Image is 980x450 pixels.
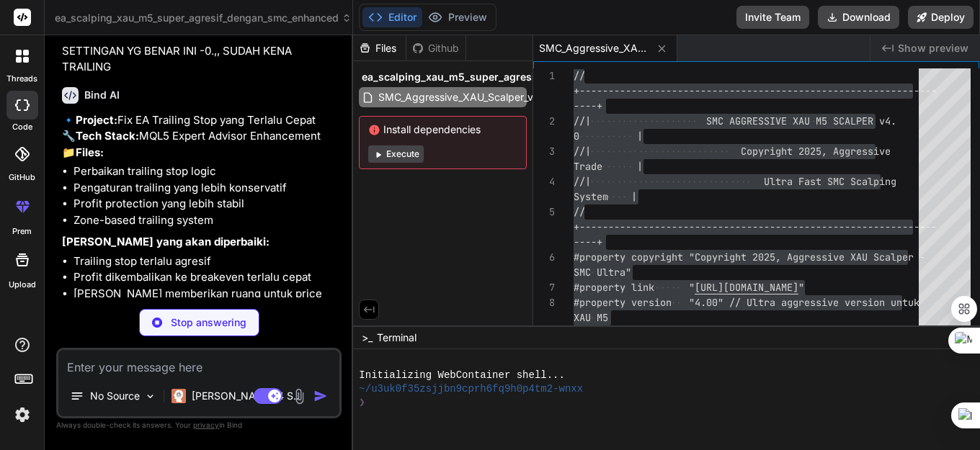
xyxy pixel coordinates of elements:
[574,114,862,127] span: //| SMC AGGRESSIVE XAU M5 SCALP
[574,160,643,173] span: Trade |
[84,88,120,102] h6: Bind AI
[818,6,899,29] button: Download
[533,250,555,265] div: 6
[353,41,406,55] div: Files
[192,389,299,403] p: [PERSON_NAME] 4 S..
[362,330,373,345] span: >_
[62,27,339,76] p: INI TRAILING TERLALU CEPAT BAGAIMANA SETTINGAN YG BENAR INI -0.,, SUDAH KENA TRAILING
[533,295,555,310] div: 8
[55,11,352,25] span: ea_scalping_xau_m5_super_agresif_dengan_smc_enhanced
[10,402,35,427] img: settings
[73,163,339,180] li: Perbaikan trailing stop logic
[377,330,416,345] span: Terminal
[73,286,339,318] li: [PERSON_NAME] memberikan ruang untuk price action
[574,235,602,248] span: ----+
[533,174,555,189] div: 4
[862,145,891,158] span: ssive
[422,7,493,27] button: Preview
[362,7,422,27] button: Editor
[9,171,35,184] label: GitHub
[90,389,140,403] p: No Source
[73,196,339,212] li: Profit protection yang lebih stabil
[898,41,968,55] span: Show preview
[574,266,631,279] span: SMC Ultra"
[368,122,517,137] span: Install dependencies
[574,296,862,309] span: #property version "4.00" // Ultra aggressive ver
[62,235,269,248] strong: [PERSON_NAME] yang akan diperbaiki:
[574,190,637,203] span: System |
[574,69,585,82] span: //
[362,70,661,84] span: ea_scalping_xau_m5_super_agresif_dengan_smc_enhanced
[9,279,36,291] label: Upload
[144,390,156,402] img: Pick Models
[313,389,328,403] img: icon
[574,220,862,233] span: +-------------------------------------------------
[574,281,695,294] span: #property link "
[736,6,809,29] button: Invite Team
[574,251,862,264] span: #property copyright "Copyright 2025, Aggressive XA
[574,311,608,324] span: XAU M5
[377,89,565,106] span: SMC_Aggressive_XAU_Scalper_v4.mq5
[359,396,366,410] span: ❯
[73,180,339,197] li: Pengaturan trailing yang lebih konservatif
[291,388,308,405] img: attachment
[574,145,862,158] span: //| Copyright 2025, Aggre
[574,175,862,188] span: //| Ultra Fast SMC Sc
[171,389,186,403] img: Claude 4 Sonnet
[798,281,804,294] span: "
[533,280,555,295] div: 7
[695,281,798,294] span: [URL][DOMAIN_NAME]
[12,121,32,133] label: code
[574,130,643,143] span: 0 |
[73,269,339,286] li: Profit dikembalikan ke breakeven terlalu cepat
[406,41,465,55] div: Github
[533,114,555,129] div: 2
[574,99,602,112] span: ----+
[862,220,937,233] span: -------------
[76,145,104,159] strong: Files:
[56,418,342,432] p: Always double-check its answers. Your in Bind
[62,112,339,161] p: 🔹 Fix EA Trailing Stop yang Terlalu Cepat 🔧 MQL5 Expert Advisor Enhancement 📁
[539,41,647,55] span: SMC_Aggressive_XAU_Scalper_v4.mq5
[359,382,583,396] span: ~/u3uk0f35zsjjbn9cprh6fq9h0p4tm2-wnxx
[73,253,339,270] li: Trailing stop terlalu agresif
[908,6,974,29] button: Deploy
[533,144,555,159] div: 3
[533,204,555,220] div: 5
[574,205,585,218] span: //
[12,225,32,238] label: prem
[862,296,919,309] span: sion untuk
[73,212,339,229] li: Zone-based trailing system
[171,315,246,330] p: Stop answering
[574,84,862,97] span: +-------------------------------------------------
[193,420,219,429] span: privacy
[862,175,896,188] span: alping
[862,114,896,127] span: ER v4.
[862,84,937,97] span: -------------
[76,113,117,127] strong: Project:
[368,145,424,163] button: Execute
[533,68,555,84] div: 1
[76,129,139,143] strong: Tech Stack:
[6,73,37,85] label: threads
[359,369,565,382] span: Initializing WebContainer shell...
[862,251,925,264] span: U Scalper -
